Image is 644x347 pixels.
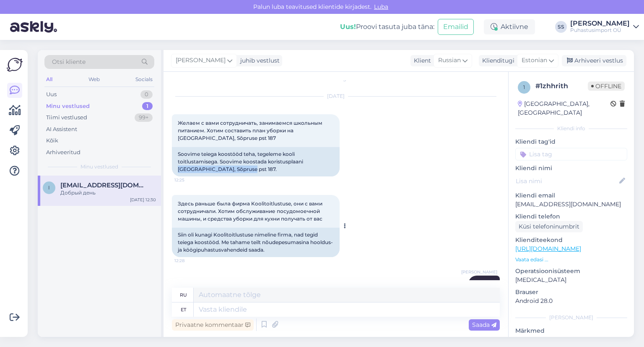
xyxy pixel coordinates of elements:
div: [DATE] 12:30 [130,197,156,203]
div: Privaatne kommentaar [172,319,254,331]
div: [PERSON_NAME] [515,314,627,321]
span: Otsi kliente [52,58,86,66]
span: 12:28 [174,258,206,264]
div: Arhiveeritud [46,148,80,157]
div: Socials [134,74,154,85]
p: Operatsioonisüsteem [515,267,627,276]
div: Minu vestlused [46,102,90,110]
div: 99+ [135,113,153,122]
div: All [44,74,54,85]
input: Lisa tag [515,148,627,160]
p: Kliendi tag'id [515,137,627,146]
span: 1 [523,84,525,90]
input: Lisa nimi [516,176,618,186]
span: i [48,184,50,191]
p: Kliendi email [515,191,627,200]
span: Estonian [522,56,547,65]
p: Klienditeekond [515,236,627,244]
div: [GEOGRAPHIC_DATA], [GEOGRAPHIC_DATA] [518,100,610,117]
div: Web [87,74,101,85]
div: 1 [142,102,153,110]
div: Добрый день [60,189,156,197]
p: [MEDICAL_DATA] [515,276,627,284]
span: Russian [438,56,461,65]
div: ru [180,288,187,302]
div: Uus [46,90,57,99]
span: 12:25 [174,177,206,183]
span: [PERSON_NAME] [176,56,226,65]
div: juhib vestlust [237,56,280,65]
div: Puhastusimport OÜ [570,27,630,34]
div: Kõik [46,137,58,145]
div: Arhiveeri vestlus [562,55,626,66]
a: [URL][DOMAIN_NAME] [515,245,581,252]
p: Vaata edasi ... [515,256,627,263]
div: Proovi tasuta juba täna: [340,22,434,32]
a: [PERSON_NAME]Puhastusimport OÜ [570,20,639,34]
div: Kliendi info [515,125,627,132]
div: Aktiivne [484,19,535,34]
span: Offline [588,81,625,91]
div: Klient [410,56,431,65]
div: 0 [140,90,153,99]
div: Klienditugi [479,56,514,65]
span: info.bramos@gmail.com [60,181,148,189]
span: [PERSON_NAME] [461,269,497,275]
img: Askly Logo [7,57,23,73]
span: Saada [472,321,496,329]
p: Android 28.0 [515,297,627,305]
p: Märkmed [515,326,627,335]
div: # 1zhhrith [535,81,588,91]
p: Kliendi nimi [515,164,627,173]
div: SS [555,21,567,33]
div: AI Assistent [46,125,77,134]
div: Küsi telefoninumbrit [515,221,583,232]
div: [DATE] [172,92,500,100]
span: Minu vestlused [80,163,118,171]
div: Tiimi vestlused [46,113,87,122]
p: Brauser [515,288,627,297]
p: Kliendi telefon [515,212,627,221]
div: et [181,302,186,317]
div: [PERSON_NAME] [570,20,630,27]
div: Siin oli kunagi Koolitoitlustuse nimeline firma, nad tegid teiega koostööd. Me tahame teilt nõude... [172,228,340,257]
span: Luba [371,3,391,11]
span: Здесь раньше была фирма Koolitoitlustuse, они с вами сотрудничали. Хотим обслуживание посудомоечн... [178,200,324,222]
span: Желаем с вами сотрудничать, занимаемся школьным питанием. Хотим составить план уборки на [GEOGRAP... [178,120,324,141]
b: Uus! [340,23,356,31]
div: Soovime teiega koostööd teha, tegeleme kooli toitlustamisega. Soovime koostada koristusplaani [GE... [172,147,340,176]
p: [EMAIL_ADDRESS][DOMAIN_NAME] [515,200,627,209]
button: Emailid [438,19,474,35]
